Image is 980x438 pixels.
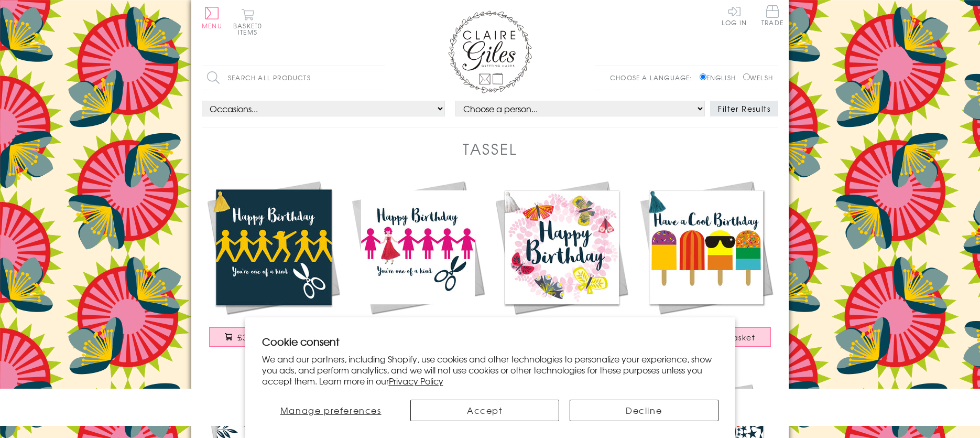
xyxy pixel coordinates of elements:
[463,138,518,159] h1: Tassel
[262,354,718,386] p: We and our partners, including Shopify, use cookies and other technologies to personalize your ex...
[262,334,718,349] h2: Cookie consent
[389,375,443,387] a: Privacy Policy
[490,175,634,357] a: Birthday Card, Butterfly Wreath, Embellished with a colourful tassel £3.75 Add to Basket
[448,10,532,93] img: Claire Giles Greetings Cards
[570,400,718,421] button: Decline
[761,5,783,28] a: Trade
[346,175,490,319] img: Birthday Card, Paperchain Girls, Embellished with a colourful tassel
[743,73,750,80] input: Welsh
[202,175,346,357] a: Birthday Card, Dab Man, One of a Kind, Embellished with a colourful tassel £3.75 Add to Basket
[375,66,385,90] input: Search
[490,175,634,319] img: Birthday Card, Butterfly Wreath, Embellished with a colourful tassel
[700,73,706,80] input: English
[202,21,222,30] span: Menu
[346,175,490,357] a: Birthday Card, Paperchain Girls, Embellished with a colourful tassel £3.75 Add to Basket
[233,8,262,35] button: Basket0 items
[237,332,323,343] span: £3.75 Add to Basket
[209,327,339,347] button: £3.75 Add to Basket
[262,400,399,421] button: Manage preferences
[634,175,778,357] a: Birthday Card, Ice Lollies, Cool Birthday, Embellished with a colourful tassel £3.75 Add to Basket
[722,5,747,26] a: Log In
[410,400,559,421] button: Accept
[743,73,773,82] label: Welsh
[700,73,741,82] label: English
[761,5,783,26] span: Trade
[710,101,778,116] button: Filter Results
[202,7,222,29] button: Menu
[610,73,698,82] p: Choose a language:
[634,175,778,319] img: Birthday Card, Ice Lollies, Cool Birthday, Embellished with a colourful tassel
[202,66,385,90] input: Search all products
[280,404,382,416] span: Manage preferences
[238,21,262,37] span: 0 items
[202,175,346,319] img: Birthday Card, Dab Man, One of a Kind, Embellished with a colourful tassel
